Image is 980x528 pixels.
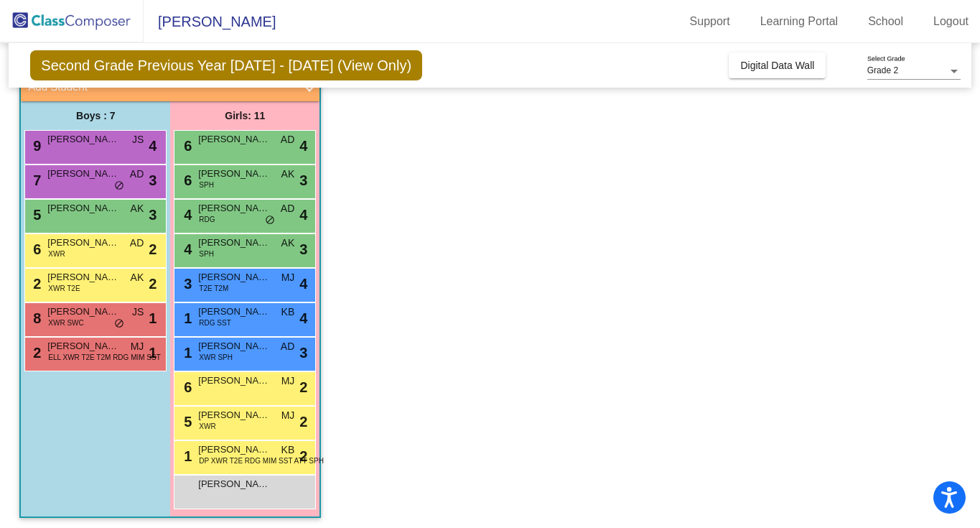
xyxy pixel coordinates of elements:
span: 6 [180,379,192,395]
span: MJ [131,339,144,354]
a: School [857,10,915,33]
span: do_not_disturb_alt [114,180,124,192]
span: 2 [299,445,307,467]
span: [PERSON_NAME] [198,270,270,284]
span: 6 [29,241,41,257]
span: XWR SPH [199,352,233,363]
span: 2 [29,276,41,292]
span: JS [132,132,144,147]
span: [PERSON_NAME] [47,201,119,216]
span: 7 [29,172,41,188]
button: Digital Data Wall [729,52,826,78]
span: [PERSON_NAME] [198,305,270,319]
span: [PERSON_NAME] [198,408,270,422]
span: 2 [149,238,157,260]
span: AD [281,339,294,354]
span: Digital Data Wall [740,60,814,71]
span: 2 [299,376,307,398]
span: 4 [299,273,307,295]
a: Support [678,10,742,33]
span: Grade 2 [867,65,898,75]
span: XWR T2E [48,283,80,294]
span: ELL XWR T2E T2M RDG MIM SST [48,352,161,363]
span: 4 [299,307,307,329]
span: [PERSON_NAME] [198,339,270,353]
span: [PERSON_NAME] [PERSON_NAME] [47,167,119,181]
span: 8 [29,310,41,326]
span: AK [281,236,295,251]
span: 3 [299,238,307,260]
span: [PERSON_NAME] [198,443,270,457]
span: 3 [149,204,157,226]
span: [PERSON_NAME] [144,10,276,33]
span: do_not_disturb_alt [265,215,275,226]
span: [PERSON_NAME] [198,236,270,250]
span: 4 [299,204,307,226]
span: DP XWR T2E RDG MIM SST ATT SPH [199,455,324,466]
span: T2E T2M [199,283,228,294]
span: KB [281,443,295,458]
a: Logout [922,10,980,33]
span: AK [131,201,144,216]
span: [PERSON_NAME] [198,167,270,181]
span: do_not_disturb_alt [114,318,124,330]
span: XWR [48,249,65,259]
span: [PERSON_NAME] [198,132,270,147]
span: KB [281,305,295,320]
span: 4 [299,135,307,157]
div: Girls: 11 [170,101,319,130]
span: AK [281,167,295,182]
span: 9 [29,138,41,154]
span: AD [130,167,144,182]
span: XWR SWC [48,318,83,328]
span: [PERSON_NAME] [47,305,119,319]
a: Learning Portal [749,10,850,33]
span: 2 [149,273,157,295]
span: [PERSON_NAME] [47,132,119,147]
span: 2 [29,345,41,361]
span: JS [132,305,144,320]
span: 3 [299,342,307,363]
span: [PERSON_NAME] [47,236,119,250]
span: 5 [180,414,192,430]
span: MJ [281,408,295,423]
span: [PERSON_NAME] [47,270,119,284]
span: MJ [281,374,295,389]
div: Boys : 7 [21,101,170,130]
span: 3 [180,276,192,292]
span: MJ [281,270,295,285]
span: 4 [149,135,157,157]
span: [PERSON_NAME] [198,374,270,388]
span: [PERSON_NAME] [47,339,119,353]
span: 1 [149,307,157,329]
span: 3 [149,170,157,191]
span: XWR [199,421,215,432]
span: 4 [180,207,192,223]
span: 1 [180,345,192,361]
span: SPH [199,180,214,190]
span: Second Grade Previous Year [DATE] - [DATE] (View Only) [30,50,422,80]
span: 1 [180,448,192,464]
span: AD [130,236,144,251]
span: AK [131,270,144,285]
span: 3 [299,170,307,191]
span: [PERSON_NAME] [198,201,270,216]
span: 6 [180,138,192,154]
span: RDG [199,214,215,225]
span: 5 [29,207,41,223]
span: 4 [180,241,192,257]
span: [PERSON_NAME] [198,477,270,491]
span: AD [281,132,294,147]
span: RDG SST [199,318,230,328]
span: 1 [149,342,157,363]
span: 6 [180,172,192,188]
span: 2 [299,411,307,432]
span: 1 [180,310,192,326]
span: AD [281,201,294,216]
span: SPH [199,249,214,259]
